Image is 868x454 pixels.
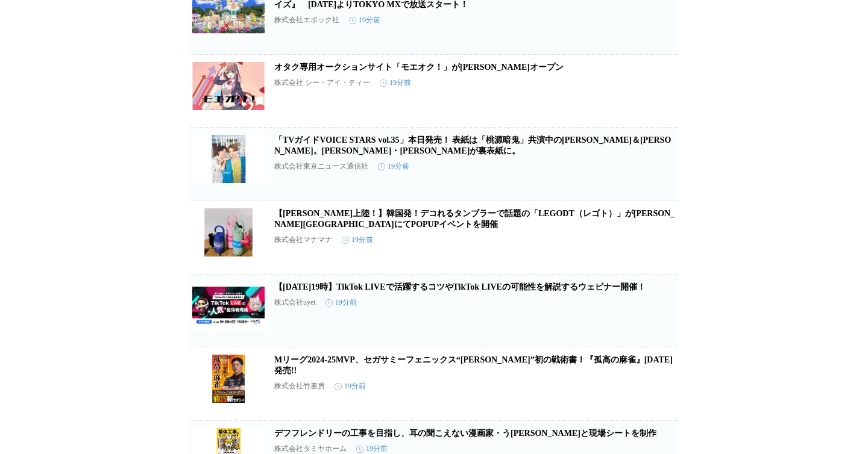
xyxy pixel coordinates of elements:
a: オタク専用オークションサイト「モエオク！」が[PERSON_NAME]オープン [274,63,564,72]
p: 株式会社エポック社 [274,15,339,25]
img: オタク専用オークションサイト「モエオク！」が正規オープン [192,62,265,110]
img: 【渋谷初上陸！】韓国発！デコれるタンブラーで話題の「LEGODT（レゴト）」が渋谷モディにてPOPUPイベントを開催 [192,208,265,257]
time: 19分前 [378,161,409,172]
a: 【[DATE]19時】TikTok LIVEで活躍するコツやTikTok LIVEの可能性を解説するウェビナー開催！ [274,282,646,291]
p: 株式会社マナマナ [274,235,332,245]
a: 「TVガイドVOICE STARS vol.35」本日発売！ 表紙は「桃源暗鬼」共演中の[PERSON_NAME]＆[PERSON_NAME]。[PERSON_NAME]・[PERSON_NAM... [274,135,671,155]
img: 「TVガイドVOICE STARS vol.35」本日発売！ 表紙は「桃源暗鬼」共演中の神谷浩史＆木村良平。にじさんじ・加賀美ハヤトが裏表紙に。 [192,135,265,183]
a: Mリーグ2024-25MVP、セガサミーフェニックス“[PERSON_NAME]”初の戦術書！『孤高の麻雀』[DATE]発売!! [274,355,673,375]
p: 株式会社uyet [274,297,316,308]
p: 株式会社東京ニュース通信社 [274,161,368,172]
img: Mリーグ2024-25MVP、セガサミーフェニックス“醍醐大”初の戦術書！『孤高の麻雀』9月16日発売!! [192,355,265,403]
time: 19分前 [380,78,411,88]
time: 19分前 [349,15,380,25]
p: 株式会社タミヤホーム [274,444,347,454]
a: 【[PERSON_NAME]上陸！】韓国発！デコれるタンブラーで話題の「LEGODT（レゴト）」が[PERSON_NAME][GEOGRAPHIC_DATA]にてPOPUPイベントを開催 [274,209,675,229]
time: 19分前 [342,235,373,245]
time: 19分前 [335,381,366,391]
img: 【9月26日(金)19時】TikTok LIVEで活躍するコツやTikTok LIVEの可能性を解説するウェビナー開催！ [192,282,265,330]
p: 株式会社竹書房 [274,381,325,391]
time: 19分前 [356,444,388,454]
p: 株式会社 シー・アイ・ティー [274,78,370,88]
time: 19分前 [325,297,357,308]
a: デフフレンドリーの工事を目指し、耳の聞こえない漫画家・う[PERSON_NAME]と現場シートを制作 [274,429,656,438]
